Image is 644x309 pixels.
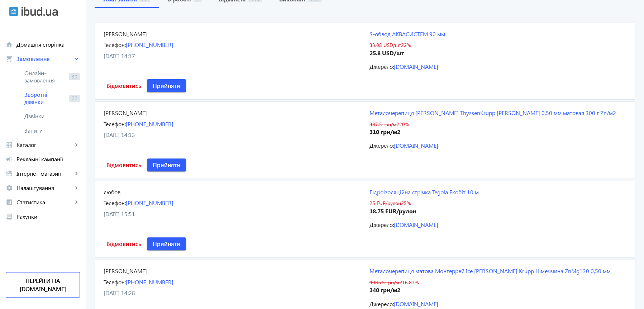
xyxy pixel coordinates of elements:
a: [PHONE_NUMBER] [126,120,173,128]
mat-icon: analytics [6,199,13,206]
span: Онлайн-замовлення [24,70,66,84]
a: [DOMAIN_NAME] [394,142,438,149]
span: Прийняти [153,161,180,169]
a: [PHONE_NUMBER] [126,41,173,48]
span: Запити [24,127,80,134]
mat-icon: keyboard_arrow_right [73,184,80,191]
span: 33.08 USD/шт [369,42,401,48]
a: [DOMAIN_NAME] [394,300,438,308]
div: 25.8 USD/шт [369,49,627,57]
div: [DATE] 14:13 [104,131,361,139]
div: любов [104,188,361,196]
mat-icon: receipt_long [6,213,13,220]
span: Рахунки [16,213,80,220]
a: [DOMAIN_NAME] [394,221,438,228]
img: ibud.svg [9,7,18,16]
div: [DATE] 14:28 [104,289,361,297]
div: [DATE] 15:51 [104,210,361,218]
a: Гідроізоляційна стрічка Tegola Екобіт 10 м [369,188,627,196]
mat-icon: keyboard_arrow_right [73,55,80,62]
span: Інтернет-магазин [16,170,73,177]
div: 310 грн/м2 [369,128,627,136]
div: Джерело: [369,63,627,71]
mat-icon: settings [6,184,13,191]
mat-icon: keyboard_arrow_right [73,141,80,148]
a: [PHONE_NUMBER] [126,199,173,206]
a: Металочерепиця [PERSON_NAME] ThyssenKrupp [PERSON_NAME] 0,50 мм матовая 300 г Zn/м2 [369,109,627,117]
span: Статистика [16,199,73,206]
div: Джерело: [369,300,627,308]
a: Перейти на [DOMAIN_NAME] [6,272,80,298]
span: Телефон: [104,120,126,128]
div: [PERSON_NAME] [104,267,361,275]
span: Домашня сторінка [16,41,80,48]
span: Відмовитись [106,82,141,90]
span: Прийняти [153,240,180,248]
span: 16.81% [402,279,419,286]
a: S-обвод АКВАСИСТЕМ 90 мм [369,30,627,38]
button: Прийняти [147,158,186,171]
span: 20% [399,121,409,128]
span: Каталог [16,141,73,148]
button: Прийняти [147,79,186,92]
span: 408.75 грн/м2 [369,279,402,286]
span: Телефон: [104,41,126,48]
div: 340 грн/м2 [369,286,627,294]
mat-icon: shopping_cart [6,55,13,62]
mat-icon: storefront [6,170,13,177]
mat-icon: home [6,41,13,48]
span: 30 [69,73,80,80]
a: [DOMAIN_NAME] [394,63,438,70]
span: Дзвінки [24,113,80,120]
span: Телефон: [104,278,126,286]
button: Відмовитись [104,79,144,92]
div: [PERSON_NAME] [104,30,361,38]
button: Відмовитись [104,237,144,250]
div: 18.75 EUR/рулон [369,207,627,215]
mat-icon: grid_view [6,141,13,148]
a: [PHONE_NUMBER] [126,278,173,286]
span: Телефон: [104,199,126,206]
mat-icon: campaign [6,156,13,163]
span: Рекламні кампанії [16,156,80,163]
span: Відмовитись [106,161,141,169]
button: Прийняти [147,237,186,250]
mat-icon: keyboard_arrow_right [73,170,80,177]
a: Металочерепиця матова Монтеррей Ice [PERSON_NAME] Krupp Німеччина ZnMg130 0,50 мм [369,267,627,275]
span: Зворотні дзвінки [24,91,66,105]
span: 22% [401,42,411,48]
span: 387.5 грн/м2 [369,121,399,128]
span: Налаштування [16,184,73,191]
button: Відмовитись [104,158,144,171]
span: Замовлення [16,55,73,62]
span: 25 EUR/рулон [369,200,401,206]
div: [DATE] 14:17 [104,52,361,60]
div: Джерело: [369,221,627,229]
span: Відмовитись [106,240,141,248]
span: 25% [401,200,411,206]
div: [PERSON_NAME] [104,109,361,117]
span: Прийняти [153,82,180,90]
mat-icon: keyboard_arrow_right [73,199,80,206]
img: ibud_text.svg [22,7,58,16]
div: Джерело: [369,142,627,149]
span: 22 [69,95,80,102]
